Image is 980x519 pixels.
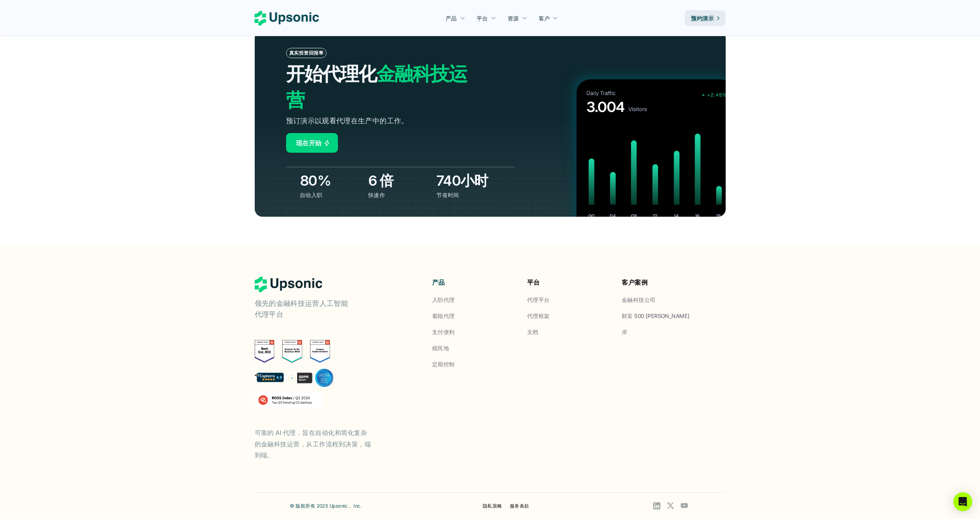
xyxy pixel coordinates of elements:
div: 打开对讲信使 [953,492,972,511]
a: 着陆代理 [432,312,515,320]
p: 岸 [622,328,627,336]
p: 产品 [432,277,515,288]
p: 定期控制 [432,360,455,368]
h2: 金融科技运营 [286,60,469,113]
p: 着陆代理 [432,312,455,320]
h3: 6 倍 [368,171,433,190]
span: 开始代理化 [286,62,376,85]
a: 入职代理 [432,296,515,304]
p: 真实投资回报率 [289,50,323,56]
p: 代理平台 [527,296,550,304]
p: 入职代理 [432,296,455,304]
a: © 版权所有 2025 Upsonic， Inc. [290,503,361,509]
p: 客户 [538,14,550,22]
p: 领先的金融科技运营人工智能代理平台 [255,298,353,321]
a: 隐私策略 [483,503,502,509]
p: 财富 500 [PERSON_NAME] [622,312,690,320]
p: 预约演示 [691,14,714,22]
a: 服务条款 [510,503,529,509]
p: 平台 [476,14,488,22]
a: 支付便利 [432,328,515,336]
p: 可靠的 AI 代理，旨在自动化和简化复杂的金融科技运营，从工作流程到决策，端到端。 [255,427,372,461]
p: 文档 [527,328,538,336]
p: 节省时间 [436,191,499,199]
a: 产品 [441,11,470,25]
h3: 80% [300,171,364,190]
a: 预约演示 [685,10,726,26]
p: 产品 [445,14,457,22]
p: 代理框架 [527,312,550,320]
p: 客户案例 [622,277,705,288]
p: 快速作 [368,191,431,199]
p: 支付便利 [432,328,455,336]
p: 自动入职 [300,191,362,199]
h3: 740小时 [436,171,501,190]
p: 预订演示以观看代理在生产中的工作。 [286,115,409,127]
a: 文档 [527,328,610,336]
p: 资源 [507,14,519,22]
p: 现在开始 [296,137,322,149]
p: 平台 [527,277,610,288]
p: 金融科技公司 [622,296,656,304]
p: 殖民地 [432,344,449,352]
